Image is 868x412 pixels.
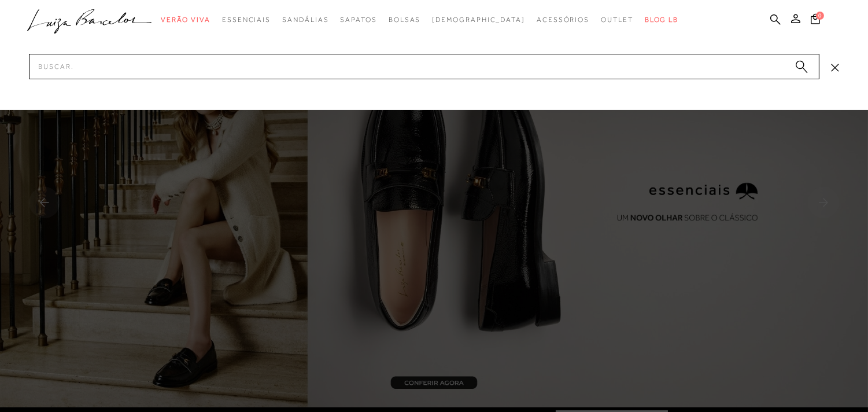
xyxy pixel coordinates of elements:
a: categoryNavScreenReaderText [537,9,589,31]
span: Verão Viva [161,16,210,24]
input: Buscar. [29,54,819,79]
a: categoryNavScreenReaderText [161,9,210,31]
span: Sapatos [340,16,376,24]
a: categoryNavScreenReaderText [282,9,328,31]
a: categoryNavScreenReaderText [389,9,421,31]
a: categoryNavScreenReaderText [601,9,633,31]
span: 0 [816,12,824,20]
a: categoryNavScreenReaderText [222,9,271,31]
span: Bolsas [389,16,421,24]
span: Outlet [601,16,633,24]
span: [DEMOGRAPHIC_DATA] [432,16,525,24]
span: Sandálias [282,16,328,24]
a: noSubCategoriesText [432,9,525,31]
span: BLOG LB [645,16,678,24]
a: BLOG LB [645,9,678,31]
span: Essenciais [222,16,271,24]
button: 0 [807,13,823,28]
a: categoryNavScreenReaderText [340,9,376,31]
span: Acessórios [537,16,589,24]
